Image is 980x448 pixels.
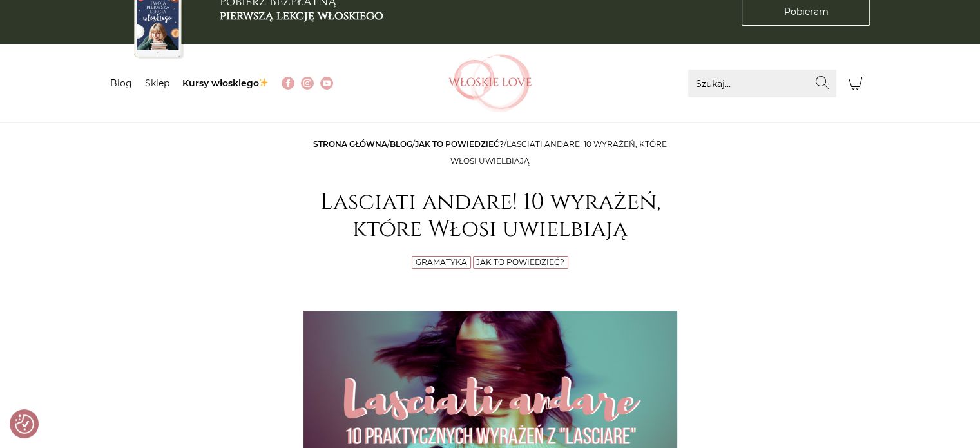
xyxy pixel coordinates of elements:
[783,5,828,19] span: Pobieram
[15,414,34,434] button: Preferencje co do zgód
[259,78,268,87] img: ✨
[450,139,667,166] span: Lasciati andare! 10 wyrażeń, które Włosi uwielbiają
[313,139,667,166] span: / / /
[15,414,34,434] img: Revisit consent button
[145,77,169,89] a: Sklep
[313,139,387,149] a: Strona główna
[303,189,677,243] h1: Lasciati andare! 10 wyrażeń, które Włosi uwielbiają
[110,77,132,89] a: Blog
[415,139,504,149] a: Jak to powiedzieć?
[688,70,836,97] input: Szukaj...
[448,54,532,112] img: Włoskielove
[182,77,269,89] a: Kursy włoskiego
[390,139,412,149] a: Blog
[220,8,383,24] b: pierwszą lekcję włoskiego
[843,70,870,97] button: Koszyk
[476,257,564,267] a: Jak to powiedzieć?
[416,257,467,267] a: Gramatyka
